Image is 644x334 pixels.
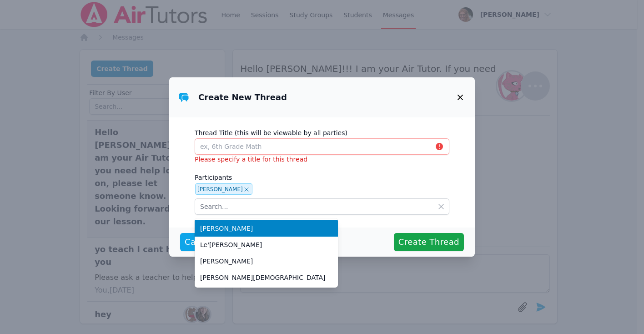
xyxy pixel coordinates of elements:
button: Cancel [180,233,218,251]
h3: Create New Thread [198,92,287,103]
label: Thread Title (this will be viewable by all parties) [195,125,449,138]
p: Please specify a title for this thread [195,155,449,164]
span: Create Thread [398,236,459,248]
span: Le'[PERSON_NAME] [200,240,332,249]
label: Participants [195,169,449,183]
input: ex, 6th Grade Math [195,138,449,155]
span: [PERSON_NAME] [200,224,332,233]
input: Search... [195,198,449,215]
span: [PERSON_NAME] [200,257,332,266]
span: [PERSON_NAME][DEMOGRAPHIC_DATA] [200,273,332,282]
button: Create Thread [394,233,464,251]
span: Cancel [185,236,214,248]
div: [PERSON_NAME] [197,187,243,192]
